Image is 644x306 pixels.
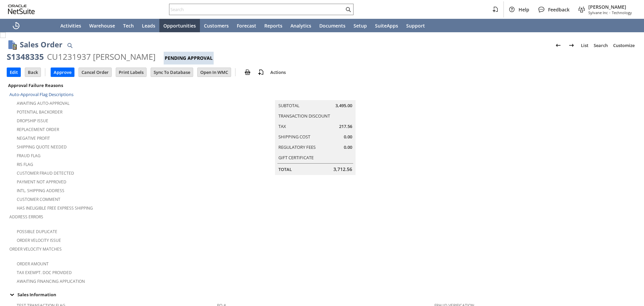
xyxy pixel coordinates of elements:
[278,155,314,161] a: Gift Certificate
[233,19,260,32] a: Forecast
[151,68,193,77] input: Sync To Database
[588,10,608,15] span: Sylvane Inc
[85,19,119,32] a: Warehouse
[17,127,59,132] a: Replacement Order
[17,270,72,275] a: Tax Exempt. Doc Provided
[268,69,288,75] a: Actions
[40,19,56,32] a: Home
[371,19,402,32] a: SuiteApps
[17,237,61,243] a: Order Velocity Issue
[169,5,344,13] input: Search
[257,68,265,76] img: add-record.svg
[568,41,576,49] img: Next
[119,19,138,32] a: Tech
[554,41,562,49] img: Previous
[8,19,24,32] a: Recent Records
[56,19,85,32] a: Activities
[319,23,345,29] span: Documents
[612,10,632,15] span: Technology
[198,68,231,77] input: Open In WMC
[278,102,300,108] a: Subtotal
[9,246,62,252] a: Order Velocity Matches
[290,23,311,29] span: Analytics
[17,153,41,159] a: Fraud Flag
[204,23,229,29] span: Customers
[164,52,214,64] div: Pending Approval
[350,19,371,32] a: Setup
[406,23,425,29] span: Support
[244,68,252,76] img: print.svg
[286,19,315,32] a: Analytics
[260,19,286,32] a: Reports
[17,162,33,167] a: RIS flag
[28,21,36,30] svg: Shortcuts
[588,4,632,10] span: [PERSON_NAME]
[17,278,85,284] a: Awaiting Financing Application
[142,23,155,29] span: Leads
[66,41,74,49] img: Quick Find
[20,39,62,50] h1: Sales Order
[335,102,352,109] span: 3,495.00
[47,51,156,62] div: CU1231937 [PERSON_NAME]
[548,6,570,13] span: Feedback
[159,19,200,32] a: Opportunities
[344,144,352,150] span: 0.00
[519,6,529,13] span: Help
[12,21,20,30] svg: Recent Records
[17,179,66,185] a: Payment not approved
[344,5,352,13] svg: Search
[278,113,330,119] a: Transaction Discount
[578,40,591,51] a: List
[278,144,316,150] a: Regulatory Fees
[17,118,48,124] a: Dropship Issue
[278,166,292,172] a: Total
[7,68,20,77] input: Edit
[591,40,610,51] a: Search
[51,68,74,77] input: Approve
[116,68,146,77] input: Print Labels
[24,19,40,32] div: Shortcuts
[17,135,50,141] a: Negative Profit
[163,23,196,29] span: Opportunities
[17,261,49,267] a: Order Amount
[89,23,115,29] span: Warehouse
[60,23,81,29] span: Activities
[278,134,310,140] a: Shipping Cost
[375,23,398,29] span: SuiteApps
[8,5,35,14] svg: logo
[339,123,352,130] span: 217.56
[264,23,282,29] span: Reports
[7,290,637,299] td: Sales Information
[344,134,352,140] span: 0.00
[200,19,233,32] a: Customers
[17,109,62,115] a: Potential Backorder
[138,19,159,32] a: Leads
[7,81,214,90] div: Approval Failure Reasons
[25,68,41,77] input: Back
[79,68,111,77] input: Cancel Order
[354,23,367,29] span: Setup
[9,214,43,220] a: Address Errors
[17,205,93,211] a: Has Ineligible Free Express Shipping
[17,196,60,202] a: Customer Comment
[237,23,256,29] span: Forecast
[315,19,350,32] a: Documents
[17,100,69,106] a: Awaiting Auto-Approval
[610,40,637,51] a: Customize
[402,19,429,32] a: Support
[17,144,67,150] a: Shipping Quote Needed
[7,51,44,62] div: S1348335
[333,166,352,173] span: 3,712.56
[7,290,635,299] div: Sales Information
[9,91,73,97] a: Auto-Approval Flag Descriptions
[275,89,356,100] caption: Summary
[17,170,74,176] a: Customer Fraud Detected
[123,23,134,29] span: Tech
[44,21,52,30] svg: Home
[17,229,57,234] a: Possible Duplicate
[609,10,610,15] span: -
[17,188,64,193] a: Intl. Shipping Address
[278,123,286,129] a: Tax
